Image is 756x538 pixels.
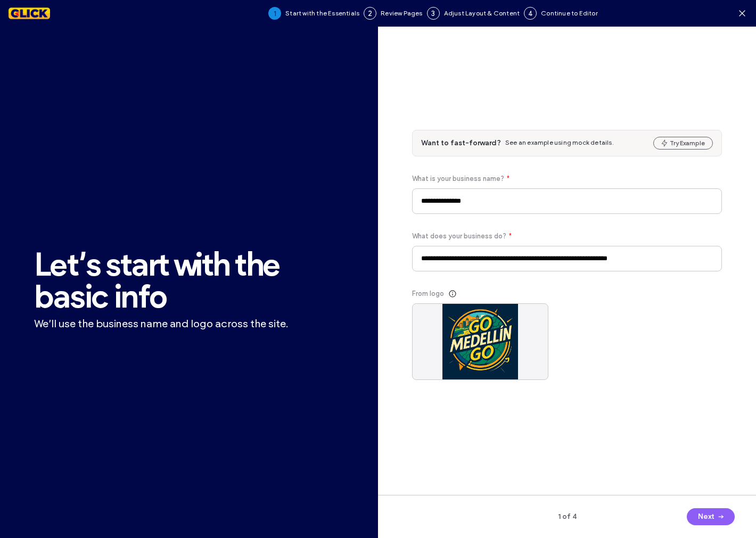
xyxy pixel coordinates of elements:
[444,9,520,18] span: Adjust Layout & Content
[34,249,344,312] span: Let’s start with the basic info
[364,7,376,20] div: 2
[421,138,501,148] span: Want to fast-forward?
[412,173,504,184] span: What is your business name?
[268,7,281,20] div: 1
[653,137,713,150] button: Try Example
[34,317,344,330] span: We’ll use the business name and logo across the site.
[412,288,444,299] span: From logo
[524,7,537,20] div: 4
[541,9,598,18] span: Continue to Editor
[412,231,506,242] span: What does your business do?
[285,9,359,18] span: Start with the Essentials
[505,138,614,146] span: See an example using mock details.
[24,7,46,17] span: Help
[687,508,735,525] button: Next
[381,9,422,18] span: Review Pages
[427,7,440,20] div: 3
[517,511,618,522] span: 1 of 4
